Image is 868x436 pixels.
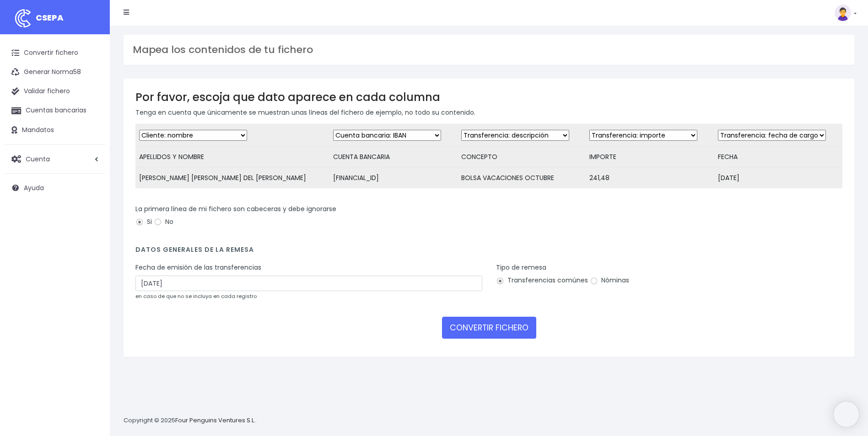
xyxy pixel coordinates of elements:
[442,317,536,339] button: CONVERTIR FICHERO
[590,276,629,285] label: Nóminas
[175,416,255,425] a: Four Penguins Ventures S.L.
[133,44,845,56] h3: Mapea los contenidos de tu fichero
[135,168,329,189] td: [PERSON_NAME] [PERSON_NAME] DEL [PERSON_NAME]
[586,168,714,189] td: 241,48
[5,121,105,140] a: Mandatos
[124,416,257,425] p: Copyright © 2025 .
[329,168,458,189] td: [FINANCIAL_ID]
[11,7,34,30] img: logo
[458,147,586,168] td: CONCEPTO
[135,217,152,227] label: Si
[5,43,105,63] a: Convertir fichero
[135,90,842,104] h3: Por favor, escoja que dato aparece en cada columna
[135,263,261,272] label: Fecha de emisión de las transferencias
[835,5,851,21] img: profile
[5,63,105,82] a: Generar Norma58
[24,183,44,192] span: Ayuda
[5,149,105,169] a: Cuenta
[714,147,842,168] td: FECHA
[154,217,173,227] label: No
[458,168,586,189] td: BOLSA VACACIONES OCTUBRE
[135,292,257,300] small: en caso de que no se incluya en cada registro
[135,147,329,168] td: APELLIDOS Y NOMBRE
[5,178,105,197] a: Ayuda
[5,82,105,101] a: Validar fichero
[5,101,105,120] a: Cuentas bancarias
[586,147,714,168] td: IMPORTE
[135,204,336,214] label: La primera línea de mi fichero son cabeceras y debe ignorarse
[26,154,50,163] span: Cuenta
[36,12,64,23] span: CSEPA
[496,263,546,272] label: Tipo de remesa
[135,246,842,258] h4: Datos generales de la remesa
[714,168,842,189] td: [DATE]
[496,276,588,285] label: Transferencias comúnes
[329,147,458,168] td: CUENTA BANCARIA
[135,107,842,117] p: Tenga en cuenta que únicamente se muestran unas líneas del fichero de ejemplo, no todo su contenido.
